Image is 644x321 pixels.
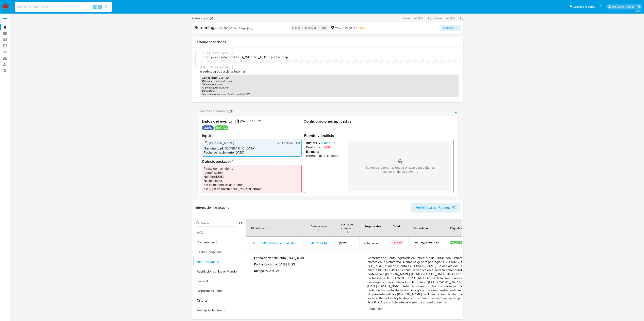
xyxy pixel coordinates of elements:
span: [DATE] 16:00:14 ([DATE]) [200,65,459,69]
span: Alt [94,5,97,9]
h1: Información de Usuario [195,206,229,210]
span: Cerrado por [192,16,209,21]
button: Fecha Compliant [193,247,244,257]
button: search-icon [102,4,110,10]
b: Comentario [202,89,215,93]
button: Anticipos de dinero [193,305,244,315]
input: Buscar [200,221,236,225]
span: s [99,5,100,9]
b: Screening [195,24,214,31]
b: Subcategoría [202,82,216,86]
button: Buscar [196,221,200,225]
button: Acciones [440,25,461,31]
button: Tarjetas [193,296,244,305]
span: Accesos rápidos [573,5,595,9]
button: Historial Casos [193,257,244,267]
p: camilafernanda.paredessaldano@mercadolibre.cl [612,5,635,9]
span: - [432,16,433,21]
a: Salir [637,5,641,9]
button: Ver Mirada por Persona [411,203,460,213]
p: agregó a Listas Internas [200,69,459,74]
p: : pep [202,83,457,86]
button: KYC [193,228,244,238]
span: Riesgo PLD: [343,26,365,30]
h1: Historial de acciones [195,40,460,44]
p: CLOSED - MASSIVE_CLOSE [290,25,329,31]
span: Acciones [443,25,454,31]
span: Ver Mirada por Persona [416,203,451,213]
input: Buscar usuario o caso... [15,4,112,9]
div: Creado el: [DATE] [403,16,431,21]
button: Dispositivos Point [193,286,244,296]
span: El caso pasó a estado por [201,55,459,59]
a: Notificaciones [599,5,603,8]
button: Documentación [193,238,244,247]
b: Categoría [202,79,212,83]
p: : confirmed_match [202,79,457,83]
button: General [193,276,244,286]
b: fraudmp [276,55,288,59]
span: MID [359,25,365,30]
b: ID del usuario [202,86,217,89]
div: MLC [331,26,341,30]
b: Tipo de match [202,76,217,80]
button: Volver al orden por defecto [239,221,242,226]
p: : CUST_ID [202,76,457,79]
button: Restricciones Nuevo Mundo [193,267,244,276]
b: fraudmp [200,69,212,74]
p: Se confirma match del cliente con listas PEP [202,93,457,96]
span: [DATE] 17:30:15 ([DATE]) [201,51,459,55]
div: Cerrado el: [DATE] [434,16,463,21]
span: # oNEm26BQ6Y4bxRJkge1jsbxg [214,26,253,30]
b: CLOSED_MASSIVE_CLOSE [230,55,270,59]
p: : 54267064 [202,86,457,89]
